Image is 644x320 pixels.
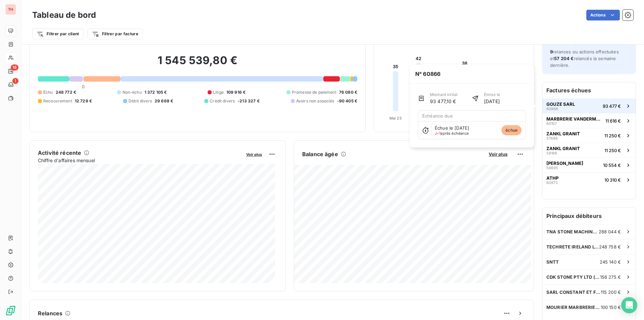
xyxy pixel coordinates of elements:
button: MARBRERIE VANDERMARLIERE6010711 616 € [542,113,636,128]
span: Débit divers [128,98,152,104]
button: Filtrer par client [32,29,84,39]
span: 57686 [546,136,558,140]
span: 1 372 105 € [145,89,167,95]
h6: Principaux débiteurs [542,208,636,224]
span: 115 200 € [601,289,621,295]
span: J+1 [435,131,440,136]
tspan: Mai 25 [389,116,402,121]
span: 58188 [546,151,557,155]
span: échue [501,125,522,135]
span: SARL CONSTANT ET FILS [546,289,601,295]
span: -213 327 € [237,98,260,104]
span: Voir plus [489,151,507,157]
span: 58695 [546,166,558,170]
span: -90 405 € [337,98,357,104]
h6: Balance âgée [302,150,338,158]
button: Voir plus [244,151,264,157]
button: ATHP6097310 310 € [542,172,636,187]
span: Émise le [484,92,500,98]
span: N° 60866 [410,64,446,83]
span: 11 250 € [604,133,621,138]
h2: 1 545 539,80 € [38,54,357,74]
span: 288 044 € [599,229,621,234]
span: MOURIER MARBRERIE GRANITERIE [546,305,601,310]
span: 248 758 € [599,244,621,249]
span: 248 772 € [56,89,76,95]
span: 29 669 € [155,98,173,104]
span: Non-échu [122,89,142,95]
h6: Activité récente [38,149,81,157]
span: 1 [12,78,18,84]
span: 10 554 € [603,163,621,168]
span: Avoirs non associés [296,98,334,104]
span: 9 [550,49,553,54]
span: SNTT [546,259,559,265]
button: Filtrer par facture [88,29,143,39]
span: 11 616 € [605,118,621,124]
span: 11 250 € [604,148,621,153]
button: Voir plus [487,151,509,157]
button: GOUZE SARL6086693 477 € [542,98,636,113]
div: Open Intercom Messenger [621,297,637,313]
span: 109 916 € [226,89,246,95]
span: [PERSON_NAME] [546,161,583,166]
button: ZANKL GRANIT5818811 250 € [542,143,636,157]
span: 0 [82,84,85,89]
span: 93 477,10 € [430,98,458,105]
span: Chiffre d'affaires mensuel [38,157,241,164]
span: TECHRETE IRELAND LTD [546,244,599,249]
div: TH [5,4,16,15]
span: 93 477 € [603,103,621,109]
h3: Tableau de bord [32,9,96,21]
span: 57 204 € [554,56,574,61]
span: TNA STONE MACHINERY INC. [546,229,599,234]
span: Crédit divers [210,98,235,104]
h6: Factures échues [542,82,636,98]
span: ATHP [546,175,558,181]
span: Échue le [DATE] [435,125,469,131]
span: CDK STONE PTY LTD ([GEOGRAPHIC_DATA]) [546,274,600,280]
span: Voir plus [246,152,262,157]
span: 60973 [546,181,558,185]
span: ZANKL GRANIT [546,146,580,151]
span: 60107 [546,122,557,126]
span: 12 729 € [75,98,92,104]
img: Logo LeanPay [5,305,16,316]
span: 10 310 € [604,177,621,183]
span: MARBRERIE VANDERMARLIERE [546,116,603,122]
button: Actions [586,10,620,20]
span: relances ou actions effectuées et relancés la semaine dernière. [550,49,619,68]
span: après échéance [435,131,469,135]
span: ZANKL GRANIT [546,131,580,136]
span: Échéance due [422,113,453,119]
span: [DATE] [484,98,500,105]
span: Recouvrement [43,98,72,104]
span: 245 140 € [600,259,621,265]
span: 60866 [546,107,558,111]
span: Promesse de paiement [292,89,336,95]
span: Échu [43,89,53,95]
span: 76 080 € [339,89,357,95]
span: 156 275 € [600,274,621,280]
span: 100 150 € [601,305,621,310]
span: Montant initial [430,92,458,98]
span: Litige [213,89,224,95]
span: 18 [11,64,18,71]
button: ZANKL GRANIT5768611 250 € [542,128,636,143]
button: [PERSON_NAME]5869510 554 € [542,157,636,172]
span: GOUZE SARL [546,101,575,107]
h6: Relances [38,309,62,317]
